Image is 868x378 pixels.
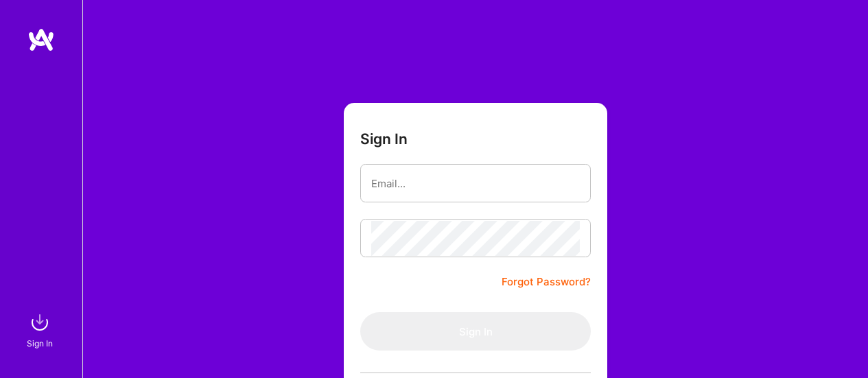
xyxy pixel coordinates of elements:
[360,312,591,351] button: Sign In
[27,27,55,52] img: logo
[27,336,53,351] div: Sign In
[502,274,591,290] a: Forgot Password?
[26,309,54,336] img: sign in
[29,309,54,351] a: sign inSign In
[360,130,408,147] h3: Sign In
[371,166,580,201] input: Email...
